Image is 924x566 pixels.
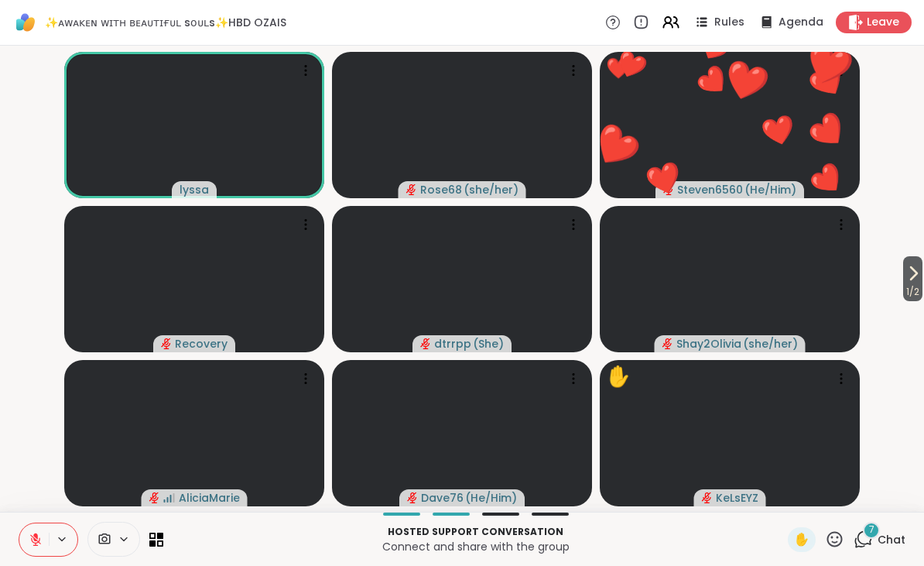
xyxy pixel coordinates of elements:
[716,490,758,506] span: KeLsEYZ
[702,37,791,126] button: ❤️
[628,144,700,215] button: ❤️
[421,490,464,506] span: Dave76
[175,336,228,352] span: Recovery
[794,530,809,549] span: ✋
[744,182,796,197] span: ( He/Him )
[406,184,417,195] span: audio-muted
[878,532,905,547] span: Chat
[179,490,240,506] span: AliciaMarie
[149,492,160,503] span: audio-muted
[903,283,922,301] span: 1 / 2
[791,142,865,217] button: ❤️
[869,523,874,537] span: 7
[161,338,172,349] span: audio-muted
[12,9,39,36] img: ShareWell Logomark
[662,338,673,349] span: audio-muted
[434,336,471,352] span: dtrrpp
[702,492,713,503] span: audio-muted
[407,492,418,503] span: audio-muted
[45,15,286,30] span: ✨ᴀᴡᴀᴋᴇɴ ᴡɪᴛʜ ʙᴇᴀᴜᴛɪғᴜʟ sᴏᴜʟs✨HBD OZAIS
[565,96,666,197] button: ❤️
[173,525,779,539] p: Hosted support conversation
[420,182,462,197] span: Rose68
[746,98,812,163] button: ❤️
[473,336,504,352] span: ( She )
[714,15,744,30] span: Rules
[676,336,741,352] span: Shay2Olivia
[867,15,899,30] span: Leave
[786,89,869,172] button: ❤️
[606,362,631,392] div: ✋
[779,15,823,30] span: Agenda
[180,182,209,197] span: lyssa
[743,336,798,352] span: ( she/her )
[420,338,431,349] span: audio-muted
[173,539,779,554] p: Connect and share with the group
[464,182,518,197] span: ( she/her )
[903,256,922,301] button: 1/2
[677,182,743,197] span: Steven6560
[779,16,877,114] button: ❤️
[465,490,517,506] span: ( He/Him )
